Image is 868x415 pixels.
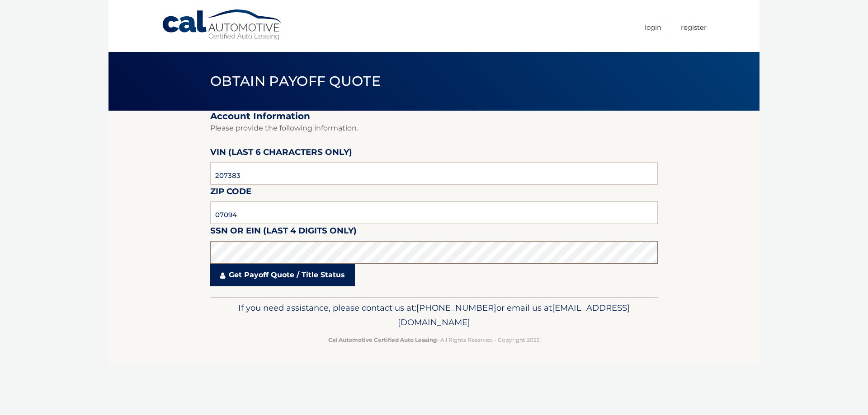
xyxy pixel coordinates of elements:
[216,335,652,345] p: - All Rights Reserved - Copyright 2025
[328,336,437,343] strong: Cal Automotive Certified Auto Leasing
[210,145,352,162] label: VIN (last 6 characters only)
[216,301,652,330] p: If you need assistance, please contact us at: or email us at
[210,264,355,286] a: Get Payoff Quote / Title Status
[210,73,381,89] span: Obtain Payoff Quote
[161,9,283,41] a: Cal Automotive
[210,185,251,201] label: Zip Code
[645,20,661,35] a: Login
[210,224,357,241] label: SSN or EIN (last 4 digits only)
[416,303,496,313] span: [PHONE_NUMBER]
[210,122,658,135] p: Please provide the following information.
[681,20,707,35] a: Register
[210,111,658,122] h2: Account Information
